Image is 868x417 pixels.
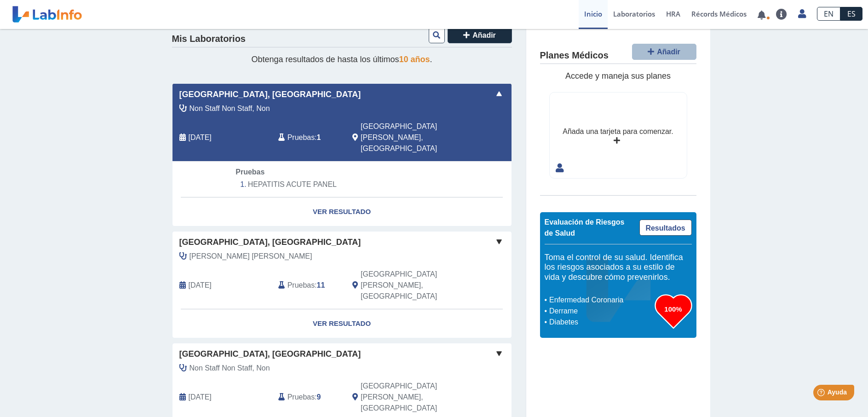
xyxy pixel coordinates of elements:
a: Resultados [639,220,692,236]
div: : [271,381,345,414]
a: Ver Resultado [172,309,512,338]
span: Accede y maneja sus planes [565,71,671,81]
span: 2025-09-12 [189,132,212,143]
span: Obtenga resultados de hasta los últimos . [251,55,432,64]
h5: Toma el control de su salud. Identifica los riesgos asociados a su estilo de vida y descubre cómo... [545,253,692,283]
b: 9 [317,393,321,401]
div: : [271,121,345,154]
span: Pruebas [236,168,264,176]
a: ES [840,7,862,21]
b: 11 [317,281,325,289]
span: San Juan, PR [361,381,462,414]
span: Pruebas [287,132,315,143]
a: EN [817,7,840,21]
span: [GEOGRAPHIC_DATA], [GEOGRAPHIC_DATA] [179,236,361,249]
span: Non Staff Non Staff, Non [190,363,270,374]
span: Pruebas [287,280,315,291]
span: Rosado Resto, Norma [190,251,312,262]
span: 2025-05-08 [189,392,212,403]
span: Evaluación de Riesgos de Salud [545,218,625,237]
iframe: Help widget launcher [786,381,858,407]
div: : [271,269,345,302]
span: Non Staff Non Staff, Non [190,103,270,114]
span: HRA [666,9,680,18]
li: Diabetes [547,317,655,328]
h4: Planes Médicos [540,50,609,61]
b: 1 [317,133,321,141]
div: Añada una tarjeta para comenzar. [563,126,673,137]
h3: 100% [655,303,692,315]
button: Añadir [632,44,696,60]
span: Añadir [657,48,680,56]
span: 2025-08-21 [189,280,212,291]
li: Derrame [547,306,655,317]
span: San Juan, PR [361,269,462,302]
button: Añadir [448,27,512,43]
span: Añadir [472,31,496,39]
span: [GEOGRAPHIC_DATA], [GEOGRAPHIC_DATA] [179,348,361,360]
span: Pruebas [287,392,315,403]
li: HEPATITIS ACUTE PANEL [236,178,448,191]
a: Ver Resultado [172,197,512,226]
span: [GEOGRAPHIC_DATA], [GEOGRAPHIC_DATA] [179,88,361,101]
li: Enfermedad Coronaria [547,295,655,306]
span: San Juan, PR [361,121,462,154]
h4: Mis Laboratorios [172,34,246,45]
span: 10 años [399,55,430,64]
